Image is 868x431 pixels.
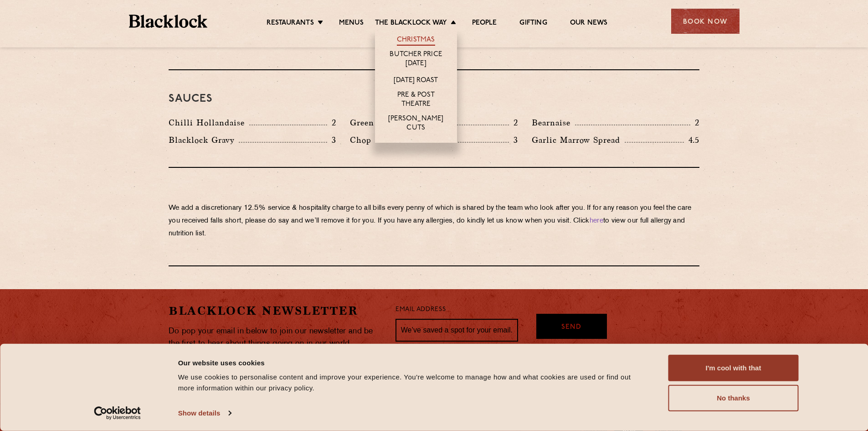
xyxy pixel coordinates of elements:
[509,117,518,129] p: 2
[77,406,157,420] a: Usercentrics Cookiebot - opens in a new window
[590,218,603,224] a: here
[169,93,699,105] h3: Sauces
[350,116,404,129] p: Green Sauce
[397,36,435,46] a: Christmas
[267,19,314,29] a: Restaurants
[561,322,581,333] span: Send
[384,50,448,69] a: Butcher Price [DATE]
[169,116,249,129] p: Chilli Hollandaise
[327,117,336,129] p: 2
[178,372,648,394] div: We use cookies to personalise content and improve your experience. You're welcome to manage how a...
[339,19,364,29] a: Menus
[395,305,446,315] label: Email Address
[570,19,608,29] a: Our News
[671,9,740,34] div: Book Now
[169,134,239,146] p: Blacklock Gravy
[169,202,699,240] p: We add a discretionary 12.5% service & hospitality charge to all bills every penny of which is sh...
[668,355,799,381] button: I'm cool with that
[668,385,799,411] button: No thanks
[350,134,401,146] p: Chop Sauce
[384,91,448,110] a: Pre & Post Theatre
[327,134,336,146] p: 3
[684,134,699,146] p: 4.5
[394,76,438,86] a: [DATE] Roast
[690,117,699,129] p: 2
[519,19,547,29] a: Gifting
[169,303,382,319] h2: Blacklock Newsletter
[472,19,497,29] a: People
[178,357,648,368] div: Our website uses cookies
[532,134,625,146] p: Garlic Marrow Spread
[129,15,208,28] img: BL_Textured_Logo-footer-cropped.svg
[532,116,575,129] p: Bearnaise
[509,134,518,146] p: 3
[169,325,382,350] p: Do pop your email in below to join our newsletter and be the first to hear about things going on ...
[395,319,518,342] input: We’ve saved a spot for your email...
[384,114,448,134] a: [PERSON_NAME] Cuts
[178,406,231,420] a: Show details
[375,19,447,29] a: The Blacklock Way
